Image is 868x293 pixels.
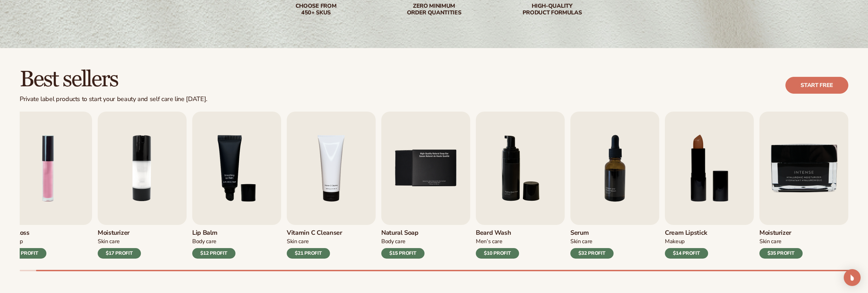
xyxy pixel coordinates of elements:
[98,229,141,237] h3: Moisturizer
[665,112,754,259] a: 8 / 9
[785,77,848,94] a: Start free
[381,229,425,237] h3: Natural Soap
[759,238,803,245] div: Skin Care
[476,238,519,245] div: Men’s Care
[98,238,141,245] div: Skin Care
[665,248,708,259] div: $14 PROFIT
[192,248,235,259] div: $12 PROFIT
[287,112,376,259] a: 4 / 9
[192,238,235,245] div: Body Care
[476,248,519,259] div: $10 PROFIT
[381,112,470,259] a: 5 / 9
[665,229,708,237] h3: Cream Lipstick
[287,229,342,237] h3: Vitamin C Cleanser
[570,112,659,259] a: 7 / 9
[381,238,425,245] div: Body Care
[665,238,708,245] div: Makeup
[192,112,281,259] a: 3 / 9
[3,238,46,245] div: Makeup
[98,112,187,259] a: 2 / 9
[192,229,235,237] h3: Lip Balm
[476,229,519,237] h3: Beard Wash
[759,112,848,259] a: 9 / 9
[570,238,614,245] div: Skin Care
[476,112,565,259] a: 6 / 9
[570,248,614,259] div: $32 PROFIT
[389,3,479,16] div: Zero minimum order quantities
[271,3,361,16] div: Choose from 450+ Skus
[381,248,425,259] div: $15 PROFIT
[3,248,46,259] div: $16 PROFIT
[3,112,92,259] a: 1 / 9
[844,269,861,286] div: Open Intercom Messenger
[507,3,597,16] div: High-quality product formulas
[759,248,803,259] div: $35 PROFIT
[20,95,207,103] div: Private label products to start your beauty and self care line [DATE].
[3,229,46,237] h3: Lip Gloss
[20,68,207,91] h2: Best sellers
[759,229,803,237] h3: Moisturizer
[98,248,141,259] div: $17 PROFIT
[287,248,330,259] div: $21 PROFIT
[570,229,614,237] h3: Serum
[287,238,342,245] div: Skin Care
